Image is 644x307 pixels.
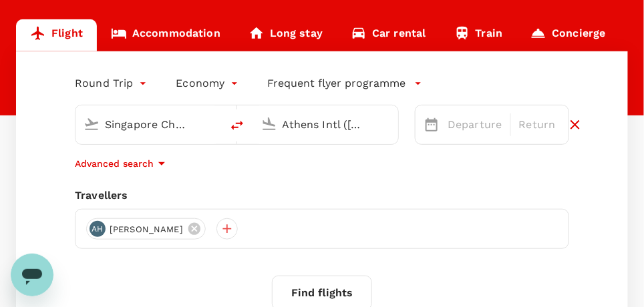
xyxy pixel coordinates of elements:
[234,19,337,51] a: Long stay
[11,254,53,296] iframe: Button to launch messaging window
[221,109,253,141] button: delete
[448,117,502,133] p: Departure
[268,75,422,91] button: Frequent flyer programme
[16,19,97,51] a: Flight
[75,157,154,170] p: Advanced search
[102,223,191,236] span: [PERSON_NAME]
[75,188,569,204] div: Travellers
[440,19,517,51] a: Train
[75,156,170,172] button: Advanced search
[105,114,193,135] input: Depart from
[389,123,391,125] button: Open
[212,123,214,125] button: Open
[283,114,371,135] input: Going to
[337,19,440,51] a: Car rental
[97,19,234,51] a: Accommodation
[516,19,619,51] a: Concierge
[268,75,406,91] p: Frequent flyer programme
[90,221,106,237] div: AH
[86,218,206,240] div: AH[PERSON_NAME]
[519,117,556,133] p: Return
[176,73,241,94] div: Economy
[75,73,150,94] div: Round Trip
